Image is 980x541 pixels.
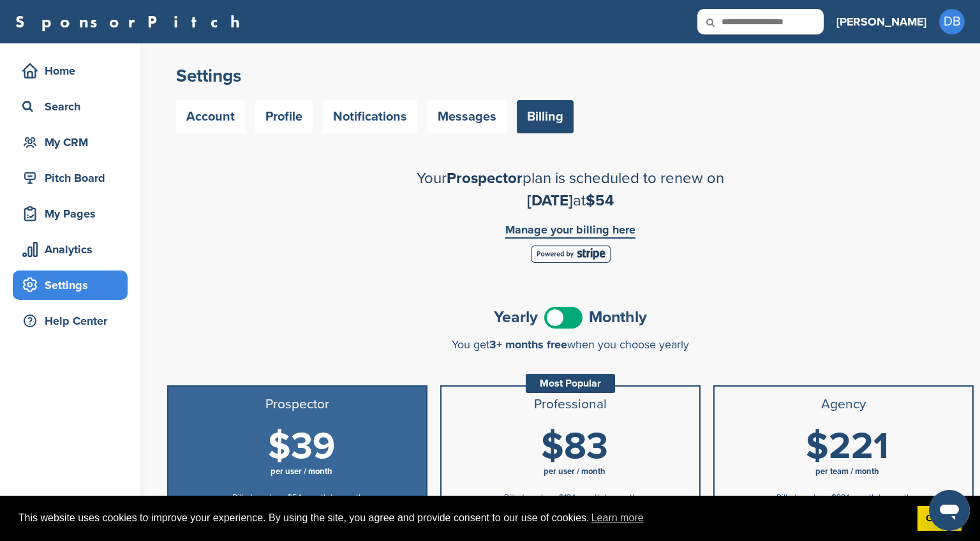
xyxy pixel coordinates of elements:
[19,131,128,154] div: My CRM
[13,306,128,336] a: Help Center
[531,245,611,263] img: Stripe
[489,337,567,352] span: 3+ months free
[13,92,128,121] a: Search
[347,167,794,212] h2: Your plan is scheduled to renew on at
[447,397,694,412] h3: Professional
[19,167,128,189] div: Pitch Board
[447,169,523,188] span: Prospector
[19,59,128,82] div: Home
[589,309,647,325] span: Monthly
[176,100,245,133] a: Account
[836,13,926,31] h3: [PERSON_NAME]
[176,64,965,87] h2: Settings
[268,424,335,469] span: $39
[527,191,573,210] span: [DATE]
[505,224,635,239] a: Manage your billing here
[13,128,128,157] a: My CRM
[541,424,608,469] span: $83
[517,100,574,133] a: Billing
[939,9,965,34] span: DB
[15,13,248,30] a: SponsorPitch
[19,508,907,528] span: This website uses cookies to improve your experience. By using the site, you agree and provide co...
[19,238,128,261] div: Analytics
[271,466,332,477] span: per user / month
[815,466,879,477] span: per team / month
[720,397,967,412] h3: Agency
[13,199,128,228] a: My Pages
[917,506,961,531] a: dismiss cookie message
[19,309,128,332] div: Help Center
[836,8,926,36] a: [PERSON_NAME]
[579,493,637,503] span: month-to-month
[427,100,507,133] a: Messages
[19,202,128,225] div: My Pages
[13,235,128,264] a: Analytics
[13,270,128,300] a: Settings
[590,508,646,528] a: learn more about cookies
[586,191,614,210] span: $54
[19,274,128,297] div: Settings
[174,397,421,412] h3: Prospector
[323,100,417,133] a: Notifications
[232,493,302,503] span: Billed yearly, or $54
[776,493,850,503] span: Billed yearly, or $334
[13,163,128,193] a: Pitch Board
[305,493,363,503] span: month-to-month
[853,493,911,503] span: month-to-month
[806,424,889,469] span: $221
[255,100,313,133] a: Profile
[544,466,605,477] span: per user / month
[929,490,970,531] iframe: Button to launch messaging window
[19,95,128,118] div: Search
[13,56,128,85] a: Home
[526,374,615,393] div: Most Popular
[494,309,538,325] span: Yearly
[504,493,575,503] span: Billed yearly, or $134
[167,338,974,351] div: You get when you choose yearly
